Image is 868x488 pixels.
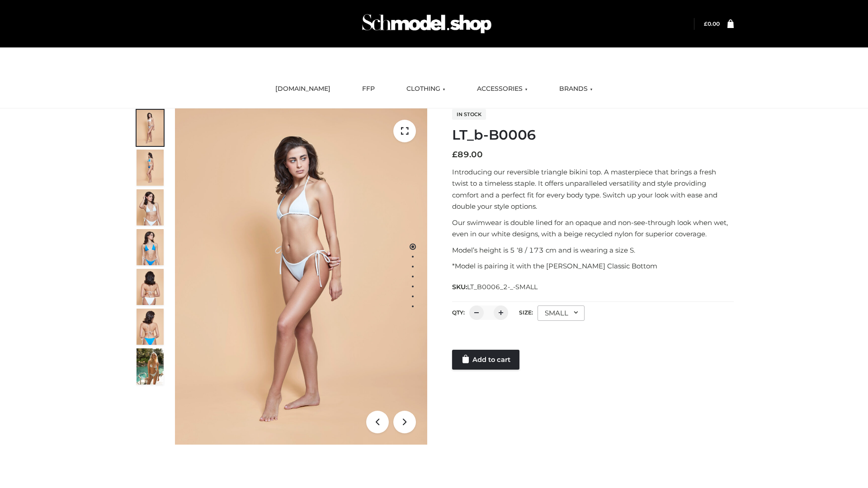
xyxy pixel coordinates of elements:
[452,150,483,160] bdi: 89.00
[452,109,486,120] span: In stock
[452,260,734,272] p: *Model is pairing it with the [PERSON_NAME] Classic Bottom
[355,79,382,99] a: FFP
[137,348,164,385] img: Arieltop_CloudNine_AzureSky2.jpg
[452,217,734,240] p: Our swimwear is double lined for an opaque and non-see-through look when wet, even in our white d...
[552,79,599,99] a: BRANDS
[400,79,452,99] a: CLOTHING
[704,20,720,27] bdi: 0.00
[452,309,465,316] label: QTY:
[175,108,427,445] img: ArielClassicBikiniTop_CloudNine_AzureSky_OW114ECO_1
[704,20,708,27] span: £
[137,309,164,345] img: ArielClassicBikiniTop_CloudNine_AzureSky_OW114ECO_8-scaled.jpg
[137,150,164,186] img: ArielClassicBikiniTop_CloudNine_AzureSky_OW114ECO_2-scaled.jpg
[452,282,538,292] span: SKU:
[704,20,720,27] a: £0.00
[137,269,164,305] img: ArielClassicBikiniTop_CloudNine_AzureSky_OW114ECO_7-scaled.jpg
[538,305,585,321] div: SMALL
[470,79,534,99] a: ACCESSORIES
[137,110,164,146] img: ArielClassicBikiniTop_CloudNine_AzureSky_OW114ECO_1-scaled.jpg
[359,6,495,42] img: Schmodel Admin 964
[452,350,519,370] a: Add to cart
[137,229,164,265] img: ArielClassicBikiniTop_CloudNine_AzureSky_OW114ECO_4-scaled.jpg
[452,150,458,160] span: £
[452,127,734,143] h1: LT_b-B0006
[467,283,538,291] span: LT_B0006_2-_-SMALL
[452,166,734,212] p: Introducing our reversible triangle bikini top. A masterpiece that brings a fresh twist to a time...
[137,189,164,225] img: ArielClassicBikiniTop_CloudNine_AzureSky_OW114ECO_3-scaled.jpg
[452,244,734,256] p: Model’s height is 5 ‘8 / 173 cm and is wearing a size S.
[519,309,533,316] label: Size:
[269,79,337,99] a: [DOMAIN_NAME]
